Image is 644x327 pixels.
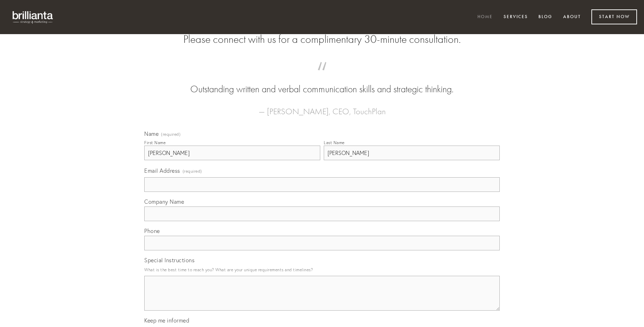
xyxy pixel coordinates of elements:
[183,166,202,176] span: (required)
[144,140,166,145] div: First Name
[499,11,532,23] a: Services
[144,317,189,324] span: Keep me informed
[144,198,184,205] span: Company Name
[155,69,489,83] span: “
[559,11,585,23] a: About
[161,132,181,137] span: (required)
[7,7,59,27] img: brillianta - research, strategy, marketing
[591,9,637,24] a: Start Now
[144,130,159,137] span: Name
[324,140,345,145] div: Last Name
[144,257,194,264] span: Special Instructions
[144,227,160,234] span: Phone
[473,11,497,23] a: Home
[144,167,180,174] span: Email Address
[155,69,489,96] blockquote: Outstanding written and verbal communication skills and strategic thinking.
[155,96,489,118] figcaption: — [PERSON_NAME], CEO, TouchPlan
[144,265,500,274] p: What is the best time to reach you? What are your unique requirements and timelines?
[534,11,557,23] a: Blog
[144,33,500,46] h2: Please connect with us for a complimentary 30-minute consultation.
